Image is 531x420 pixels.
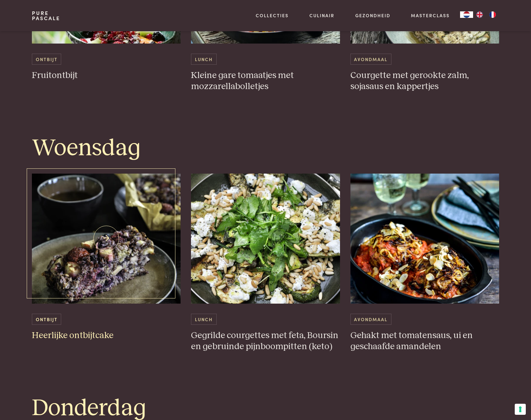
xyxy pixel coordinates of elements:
[350,70,499,92] h3: Courgette met gerookte zalm, sojasaus en kappertjes
[460,11,473,18] a: NL
[486,11,499,18] a: FR
[473,11,486,18] a: EN
[32,330,181,341] h3: Heerlijke ontbijtcake
[350,330,499,352] h3: Gehakt met tomatensaus, ui en geschaafde amandelen
[32,70,181,81] h3: Fruitontbijt
[191,174,340,304] img: Gegrilde courgettes met feta, Boursin en gebruinde pijnboompitten (keto)
[191,314,216,324] span: Lunch
[350,54,391,64] span: Avondmaal
[309,12,334,19] a: Culinair
[460,11,473,18] div: Language
[32,54,61,64] span: Ontbijt
[256,12,289,19] a: Collecties
[460,11,499,18] aside: Language selected: Nederlands
[191,174,340,352] a: Gegrilde courgettes met feta, Boursin en gebruinde pijnboompitten (keto) Lunch Gegrilde courgette...
[32,174,181,341] a: Heerlijke ontbijtcake Ontbijt Heerlijke ontbijtcake
[473,11,499,18] ul: Language list
[32,174,181,304] img: Heerlijke ontbijtcake
[355,12,390,19] a: Gezondheid
[191,54,216,64] span: Lunch
[350,174,499,304] img: Gehakt met tomatensaus, ui en geschaafde amandelen
[32,134,499,163] h1: Woensdag
[411,12,450,19] a: Masterclass
[32,314,61,324] span: Ontbijt
[350,174,499,352] a: Gehakt met tomatensaus, ui en geschaafde amandelen Avondmaal Gehakt met tomatensaus, ui en gescha...
[191,330,340,352] h3: Gegrilde courgettes met feta, Boursin en gebruinde pijnboompitten (keto)
[191,70,340,92] h3: Kleine gare tomaatjes met mozzarellabolletjes
[32,10,60,21] a: PurePascale
[515,404,526,415] button: Uw voorkeuren voor toestemming voor trackingtechnologieën
[350,314,391,324] span: Avondmaal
